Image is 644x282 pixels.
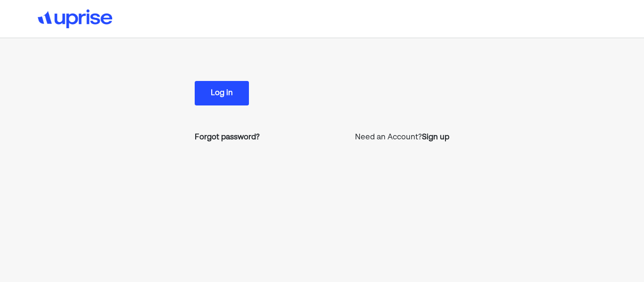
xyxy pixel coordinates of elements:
button: Log in [195,81,249,105]
a: Sign up [422,132,449,143]
p: Need an Account? [355,132,449,143]
a: Forgot password? [195,132,260,143]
